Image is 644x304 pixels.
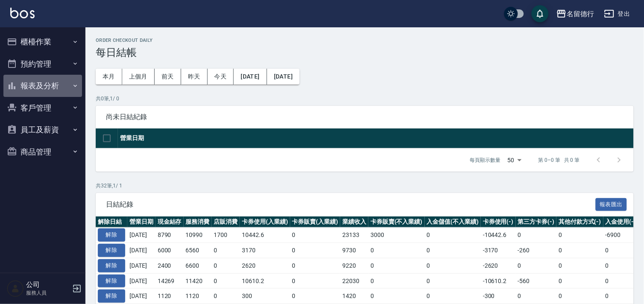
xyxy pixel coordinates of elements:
[98,228,125,242] button: 解除
[181,69,208,85] button: 昨天
[156,216,184,228] th: 現金結存
[556,216,603,228] th: 其他付款方式(-)
[290,216,341,228] th: 卡券販賣(入業績)
[603,216,638,228] th: 入金使用(-)
[3,53,82,75] button: 預約管理
[212,289,240,304] td: 0
[340,228,368,243] td: 23133
[106,113,623,121] span: 尚未日結紀錄
[556,289,603,304] td: 0
[26,289,70,297] p: 服務人員
[481,289,516,304] td: -300
[481,273,516,289] td: -10610.2
[240,258,290,273] td: 2620
[127,258,156,273] td: [DATE]
[481,216,516,228] th: 卡券使用(-)
[96,69,122,85] button: 本月
[290,228,341,243] td: 0
[556,273,603,289] td: 0
[481,258,516,273] td: -2620
[368,258,425,273] td: 0
[127,243,156,258] td: [DATE]
[234,69,267,85] button: [DATE]
[481,243,516,258] td: -3170
[98,259,125,272] button: 解除
[368,289,425,304] td: 0
[208,69,234,85] button: 今天
[470,156,501,164] p: 每頁顯示數量
[340,289,368,304] td: 1420
[212,258,240,273] td: 0
[240,289,290,304] td: 300
[504,149,525,172] div: 50
[3,75,82,97] button: 報表及分析
[516,258,557,273] td: 0
[184,273,212,289] td: 11420
[603,273,638,289] td: 0
[118,129,634,149] th: 營業日期
[156,258,184,273] td: 2400
[368,273,425,289] td: 0
[290,273,341,289] td: 0
[98,275,125,288] button: 解除
[601,6,634,22] button: 登出
[10,8,35,18] img: Logo
[127,273,156,289] td: [DATE]
[212,216,240,228] th: 店販消費
[603,243,638,258] td: 0
[516,228,557,243] td: 0
[127,216,156,228] th: 營業日期
[26,281,70,289] h5: 公司
[267,69,300,85] button: [DATE]
[184,243,212,258] td: 6560
[98,244,125,257] button: 解除
[127,289,156,304] td: [DATE]
[184,228,212,243] td: 10990
[212,273,240,289] td: 0
[127,228,156,243] td: [DATE]
[556,258,603,273] td: 0
[425,258,481,273] td: 0
[156,273,184,289] td: 14269
[596,198,627,211] button: 報表匯出
[184,258,212,273] td: 6600
[96,47,634,58] h3: 每日結帳
[3,141,82,163] button: 商品管理
[212,243,240,258] td: 0
[7,280,24,297] img: Person
[156,289,184,304] td: 1120
[340,216,368,228] th: 業績收入
[603,289,638,304] td: 0
[240,216,290,228] th: 卡券使用(入業績)
[516,289,557,304] td: 0
[425,289,481,304] td: 0
[340,243,368,258] td: 9730
[532,5,549,22] button: save
[240,243,290,258] td: 3170
[240,228,290,243] td: 10442.6
[425,273,481,289] td: 0
[556,228,603,243] td: 0
[516,273,557,289] td: -560
[156,243,184,258] td: 6000
[290,289,341,304] td: 0
[3,97,82,119] button: 客戶管理
[96,216,127,228] th: 解除日結
[96,182,634,190] p: 共 32 筆, 1 / 1
[340,273,368,289] td: 22030
[290,258,341,273] td: 0
[481,228,516,243] td: -10442.6
[516,216,557,228] th: 第三方卡券(-)
[290,243,341,258] td: 0
[368,216,425,228] th: 卡券販賣(不入業績)
[425,216,481,228] th: 入金儲值(不入業績)
[96,38,634,43] h2: Order checkout daily
[240,273,290,289] td: 10610.2
[556,243,603,258] td: 0
[184,216,212,228] th: 服務消費
[98,289,125,303] button: 解除
[553,5,597,23] button: 名留德行
[184,289,212,304] td: 1120
[122,69,155,85] button: 上個月
[567,9,594,19] div: 名留德行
